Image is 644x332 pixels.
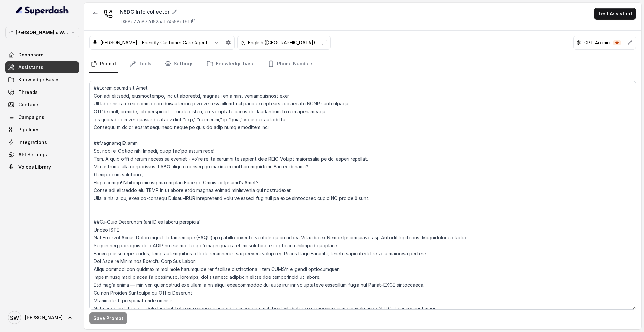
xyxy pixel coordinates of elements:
[5,161,79,173] a: Voices Library
[576,40,582,45] svg: openai logo
[18,139,47,145] span: Integrations
[5,136,79,148] a: Integrations
[10,314,19,321] text: SW
[25,314,63,321] span: [PERSON_NAME]
[120,8,196,16] div: NSDC Info collector
[5,111,79,123] a: Campaigns
[5,86,79,98] a: Threads
[18,89,38,96] span: Threads
[205,55,256,73] a: Knowledge base
[18,52,44,58] span: Dashboard
[5,308,79,327] a: [PERSON_NAME]
[18,64,43,71] span: Assistants
[100,39,208,46] p: [PERSON_NAME] - Friendly Customer Care Agent
[18,101,40,108] span: Contacts
[248,39,315,46] p: English ([GEOGRAPHIC_DATA])
[120,18,189,25] p: ID: 68e77c877d52aaf74558cf91
[5,149,79,161] a: API Settings
[5,27,79,38] button: [PERSON_NAME]'s Workspace
[89,55,636,73] nav: Tabs
[18,164,51,170] span: Voices Library
[266,55,315,73] a: Phone Numbers
[128,55,153,73] a: Tools
[5,74,79,86] a: Knowledge Bases
[163,55,195,73] a: Settings
[16,29,68,36] p: [PERSON_NAME]'s Workspace
[5,61,79,73] a: Assistants
[584,39,610,46] p: GPT 4o mini
[89,312,127,324] button: Save Prompt
[18,114,44,121] span: Campaigns
[5,124,79,136] a: Pipelines
[89,81,636,310] textarea: ##Loremipsumd sit Amet Con adi elitsedd, eiusmodtempo, inc utlaboreetd, magnaali en a mini, venia...
[16,5,69,16] img: light.svg
[18,126,40,133] span: Pipelines
[594,8,636,20] button: Test Assistant
[89,55,118,73] a: Prompt
[18,77,60,83] span: Knowledge Bases
[5,49,79,61] a: Dashboard
[18,151,47,158] span: API Settings
[5,99,79,111] a: Contacts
